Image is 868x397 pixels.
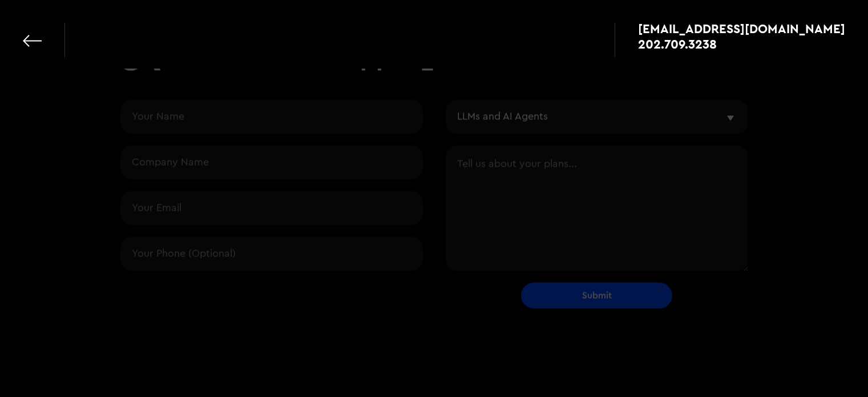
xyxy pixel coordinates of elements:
a: 202.709.3238 [638,38,845,50]
h1: Let's Make it 'Appen_ [184,42,434,73]
form: Contact Request [120,99,748,308]
input: Company Name [120,145,423,179]
input: Your Name [120,99,423,134]
input: Submit [521,282,672,308]
input: Your Phone (Optional) [120,236,423,271]
a: [EMAIL_ADDRESS][DOMAIN_NAME] [638,23,845,34]
input: Your Email [120,191,423,225]
div: 202.709.3238 [638,38,717,50]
